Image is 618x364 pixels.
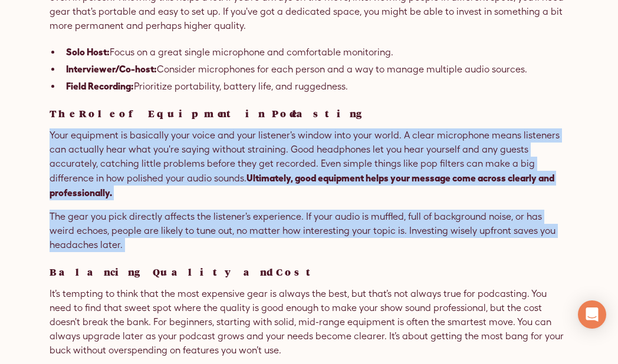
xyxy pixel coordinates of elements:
[578,300,606,329] div: Open Intercom Messenger
[61,62,568,77] li: Consider microphones for each person and a way to manage multiple audio sources.
[61,79,568,94] li: Prioritize portability, battery life, and ruggedness.
[66,47,110,57] strong: Solo Host:
[61,45,568,59] li: Focus on a great single microphone and comfortable monitoring.
[50,108,568,119] h3: The Role of Equipment in Podcasting
[50,128,568,200] p: Your equipment is basically your voice and your listener's window into your world. A clear microp...
[50,173,554,198] strong: Ultimately, good equipment helps your message come across clearly and professionally.
[66,81,134,91] strong: Field Recording:
[66,64,157,74] strong: Interviewer/Co-host:
[50,210,568,252] p: The gear you pick directly affects the listener's experience. If your audio is muffled, full of b...
[50,287,568,358] p: It’s tempting to think that the most expensive gear is always the best, but that’s not always tru...
[50,266,568,277] h3: Balancing Quality and Cost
